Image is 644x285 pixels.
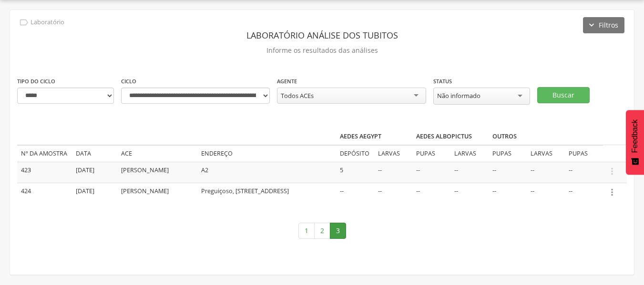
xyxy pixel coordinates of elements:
[412,128,489,145] th: Aedes albopictus
[489,145,527,162] td: Pupas
[72,183,117,203] td: [DATE]
[565,162,603,183] td: --
[450,145,489,162] td: Larvas
[565,145,603,162] td: Pupas
[17,145,72,162] td: Nº da amostra
[489,128,565,145] th: Outros
[374,183,412,203] td: --
[197,183,336,203] td: Preguiçoso, [STREET_ADDRESS]
[72,145,117,162] td: Data
[17,44,627,57] p: Informe os resultados das análises
[527,183,565,203] td: --
[281,91,314,100] div: Todos ACEs
[17,183,72,203] td: 424
[330,223,346,239] a: 3
[31,19,64,26] p: Laboratório
[607,166,617,177] i: 
[277,78,297,85] label: Agente
[537,87,590,103] button: Buscar
[527,145,565,162] td: Larvas
[336,128,412,145] th: Aedes aegypt
[17,162,72,183] td: 423
[450,183,489,203] td: --
[298,223,315,239] a: 1
[374,145,412,162] td: Larvas
[197,145,336,162] td: Endereço
[72,162,117,183] td: [DATE]
[336,162,374,183] td: 5
[117,145,197,162] td: ACE
[565,183,603,203] td: --
[626,110,644,175] button: Feedback - Mostrar pesquisa
[17,27,627,44] header: Laboratório análise dos tubitos
[19,17,29,28] i: 
[121,78,136,85] label: Ciclo
[117,183,197,203] td: [PERSON_NAME]
[336,183,374,203] td: --
[489,162,527,183] td: --
[412,162,450,183] td: --
[631,119,639,153] span: Feedback
[17,78,55,85] label: Tipo do ciclo
[433,78,452,85] label: Status
[314,223,330,239] a: 2
[583,17,624,33] button: Filtros
[450,162,489,183] td: --
[437,91,480,100] div: Não informado
[117,162,197,183] td: [PERSON_NAME]
[412,183,450,203] td: --
[336,145,374,162] td: Depósito
[197,162,336,183] td: A2
[607,187,617,197] i: 
[527,162,565,183] td: --
[374,162,412,183] td: --
[489,183,527,203] td: --
[412,145,450,162] td: Pupas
